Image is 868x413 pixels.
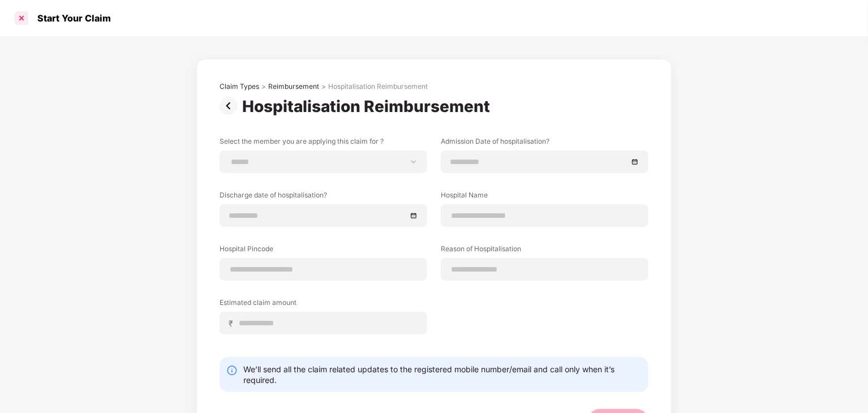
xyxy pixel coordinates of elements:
[441,136,648,150] label: Admission Date of hospitalisation?
[321,82,326,91] div: >
[243,364,642,385] div: We’ll send all the claim related updates to the registered mobile number/email and call only when...
[220,97,242,115] img: svg+xml;base64,PHN2ZyBpZD0iUHJldi0zMngzMiIgeG1sbnM9Imh0dHA6Ly93d3cudzMub3JnLzIwMDAvc3ZnIiB3aWR0aD...
[441,190,648,204] label: Hospital Name
[220,136,427,150] label: Select the member you are applying this claim for ?
[31,12,111,24] div: Start Your Claim
[441,244,648,258] label: Reason of Hospitalisation
[220,190,427,204] label: Discharge date of hospitalisation?
[220,298,427,312] label: Estimated claim amount
[328,82,428,91] div: Hospitalisation Reimbursement
[242,97,495,116] div: Hospitalisation Reimbursement
[261,82,266,91] div: >
[220,82,259,91] div: Claim Types
[268,82,319,91] div: Reimbursement
[220,244,427,258] label: Hospital Pincode
[226,365,238,376] img: svg+xml;base64,PHN2ZyBpZD0iSW5mby0yMHgyMCIgeG1sbnM9Imh0dHA6Ly93d3cudzMub3JnLzIwMDAvc3ZnIiB3aWR0aD...
[229,318,238,329] span: ₹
